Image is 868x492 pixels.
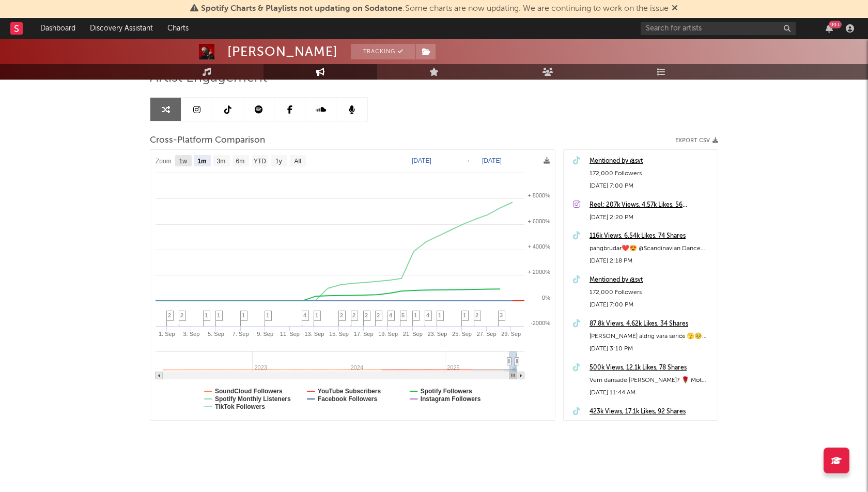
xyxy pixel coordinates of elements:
text: 1m [197,158,206,165]
span: 2 [340,312,343,318]
a: 500k Views, 12.1k Likes, 78 Shares [590,362,712,374]
text: TikTok Followers [215,403,265,410]
text: 27. Sep [477,331,497,337]
text: 11. Sep [280,331,300,337]
span: Spotify Charts & Playlists not updating on Sodatone [201,5,402,13]
text: 7. Sep [233,331,249,337]
text: 3m [217,158,226,165]
div: 172,000 Followers [590,286,712,299]
text: 1w [179,158,188,165]
text: 1y [275,158,282,165]
text: [DATE] [412,157,431,164]
span: : Some charts are now updating. We are continuing to work on the issue [201,5,669,13]
a: Discovery Assistant [83,18,160,39]
div: [DATE] 11:44 AM [590,387,712,399]
button: Export CSV [675,137,718,144]
a: Charts [160,18,196,39]
input: Search for artists [641,22,796,35]
text: 23. Sep [427,331,447,337]
span: 4 [389,312,392,318]
text: Zoom [156,158,172,165]
button: Tracking [351,44,415,59]
div: [DATE] 7:00 PM [590,180,712,192]
span: 2 [180,312,183,318]
text: 13. Sep [304,331,324,337]
text: YTD [254,158,266,165]
span: 2 [475,312,478,318]
text: 19. Sep [378,331,398,337]
span: 1 [438,312,441,318]
text: Instagram Followers [421,395,481,403]
div: 99 + [829,21,842,28]
div: [DATE] 2:18 PM [590,255,712,267]
text: 17. Sep [354,331,374,337]
text: -2000% [531,320,550,326]
span: 1 [217,312,220,318]
text: → [464,157,471,164]
div: [PERSON_NAME] aldrig vara seriös 🫣🥺 vad gör du en underbar fredag [PERSON_NAME]? 🌹 #blackwidow #v... [590,330,712,343]
span: 1 [242,312,245,318]
text: 15. Sep [329,331,349,337]
text: 3. Sep [183,331,200,337]
a: 87.8k Views, 4.62k Likes, 34 Shares [590,318,712,330]
span: 1 [315,312,318,318]
text: + 2000% [528,269,550,275]
div: [DATE] 2:20 PM [590,211,712,224]
div: [DATE] 3:10 PM [590,343,712,355]
text: 1. Sep [159,331,175,337]
span: 4 [303,312,306,318]
div: [PERSON_NAME] [227,44,338,59]
span: 1 [463,312,466,318]
a: Mentioned by @svt [590,155,712,167]
text: + 4000% [528,243,550,250]
span: 1 [414,312,417,318]
div: [DATE] 7:00 PM [590,299,712,311]
a: Reel: 207k Views, 4.57k Likes, 56 Comments [590,199,712,211]
span: 3 [500,312,503,318]
text: 0% [542,295,550,301]
text: 25. Sep [452,331,472,337]
div: pangbrudar❤️😍 @Scandinavian Dance Collective 🌹 Dc: @[PERSON_NAME].[PERSON_NAME] #newmusic #dance ... [590,242,712,255]
text: + 8000% [528,192,550,198]
span: 2 [352,312,355,318]
button: 99+ [826,24,833,33]
div: 172,000 Followers [590,167,712,180]
text: [DATE] [482,157,502,164]
text: YouTube Subscribers [318,388,381,395]
a: 116k Views, 6.54k Likes, 74 Shares [590,230,712,242]
div: Redo för en ny dag, [PERSON_NAME] vad jag ska göra? 🎶🫣🫣 #fyp #viral #fördig #musik #newmusic #bla... [590,418,712,431]
span: Dismiss [672,5,678,13]
text: + 6000% [528,218,550,224]
text: Facebook Followers [318,395,378,403]
text: 21. Sep [403,331,423,337]
text: 9. Sep [257,331,273,337]
text: Spotify Monthly Listeners [215,395,291,403]
span: Cross-Platform Comparison [150,134,265,147]
a: Dashboard [33,18,83,39]
a: 423k Views, 17.1k Likes, 92 Shares [590,406,712,418]
text: Spotify Followers [421,388,472,395]
a: Mentioned by @svt [590,274,712,286]
span: 1 [266,312,269,318]
text: SoundCloud Followers [215,388,283,395]
text: 5. Sep [208,331,224,337]
div: Vem dansade [PERSON_NAME]? 🌹 Mot studion för fler spännande saker❤️ #blackwidow #viral #fördig #f... [590,374,712,387]
span: 5 [401,312,405,318]
span: Artist Engagement [150,72,267,84]
span: 2 [168,312,171,318]
text: 6m [236,158,245,165]
span: 1 [205,312,208,318]
span: 2 [365,312,368,318]
text: All [294,158,301,165]
span: 2 [377,312,380,318]
text: 29. Sep [501,331,521,337]
span: 4 [426,312,429,318]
